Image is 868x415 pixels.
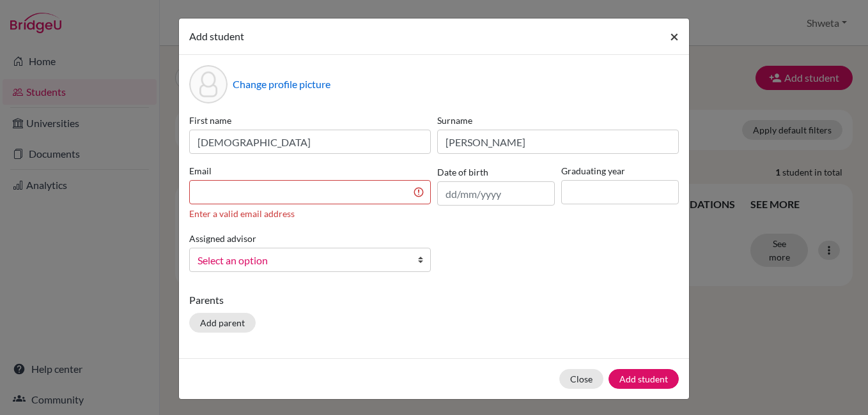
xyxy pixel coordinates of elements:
label: Graduating year [561,164,679,177]
label: Email [189,164,431,177]
button: Close [660,19,689,54]
label: Assigned advisor [189,232,256,245]
div: Profile picture [189,65,228,103]
input: dd/mm/yyyy [437,181,555,206]
div: Enter a valid email address [189,207,431,220]
span: Add student [189,30,244,42]
p: Parents [189,292,679,308]
span: × [670,27,679,45]
button: Add parent [189,313,256,333]
button: Close [559,369,603,389]
label: First name [189,114,431,127]
button: Add student [608,369,679,389]
span: Select an option [198,252,406,269]
label: Surname [437,114,679,127]
label: Date of birth [437,165,488,179]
